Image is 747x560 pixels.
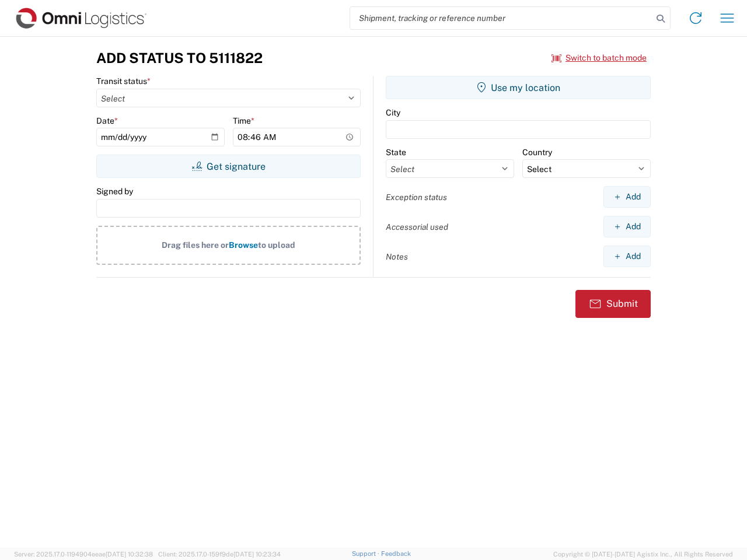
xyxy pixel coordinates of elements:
[162,240,229,250] span: Drag files here or
[14,551,153,558] span: Server: 2025.17.0-1194904eeae
[575,290,651,318] button: Submit
[522,147,552,157] label: Country
[350,7,652,29] input: Shipment, tracking or reference number
[352,550,381,557] a: Support
[386,107,400,118] label: City
[96,155,361,178] button: Get signature
[233,116,254,126] label: Time
[603,246,651,267] button: Add
[553,549,733,559] span: Copyright © [DATE]-[DATE] Agistix Inc., All Rights Reserved
[229,240,258,250] span: Browse
[96,76,151,86] label: Transit status
[386,222,448,232] label: Accessorial used
[386,251,408,262] label: Notes
[158,551,281,558] span: Client: 2025.17.0-159f9de
[603,186,651,208] button: Add
[96,50,263,66] h3: Add Status to 5111822
[381,550,411,557] a: Feedback
[96,116,118,126] label: Date
[386,76,651,99] button: Use my location
[551,48,647,68] button: Switch to batch mode
[96,186,133,197] label: Signed by
[258,240,295,250] span: to upload
[233,551,281,558] span: [DATE] 10:23:34
[386,192,447,202] label: Exception status
[603,216,651,237] button: Add
[106,551,153,558] span: [DATE] 10:32:38
[386,147,406,157] label: State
